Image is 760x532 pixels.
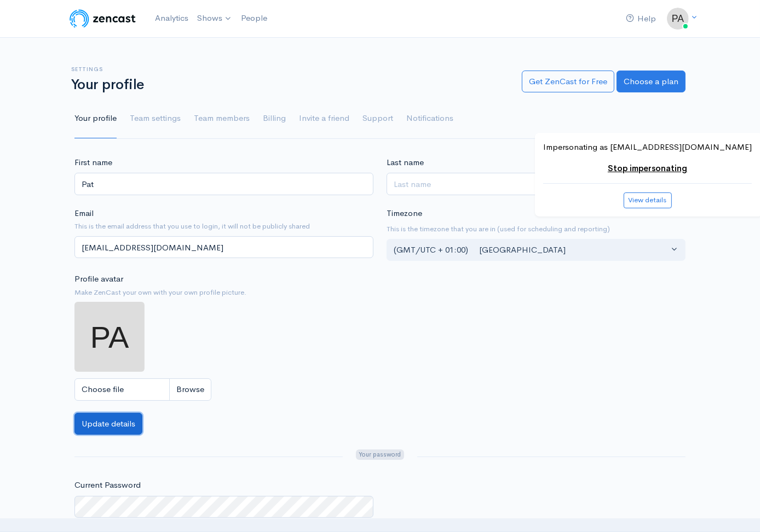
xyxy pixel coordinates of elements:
label: First name [74,156,112,169]
h6: Settings [71,66,509,72]
small: This is the email address that you use to login, it will not be publicly shared [74,221,373,232]
a: Your profile [74,99,117,138]
a: Invite a friend [299,99,349,138]
label: Profile avatar [74,273,123,285]
label: Email [74,207,94,220]
a: Shows [193,7,237,31]
input: First name [74,173,373,195]
button: View details [624,192,672,208]
a: Notifications [406,99,453,138]
p: Impersonating as [EMAIL_ADDRESS][DOMAIN_NAME] [543,141,752,154]
a: Choose a plan [617,71,686,93]
input: Last name [387,173,686,195]
img: ... [74,302,145,372]
span: Your password [356,449,404,460]
a: Team members [194,99,250,138]
div: (GMT/UTC + 01:00) [GEOGRAPHIC_DATA] [394,244,669,256]
a: Team settings [130,99,181,138]
img: ZenCast Logo [68,8,137,30]
label: Current Password [74,479,141,492]
img: ... [667,8,689,30]
a: People [237,7,272,30]
button: Update details [74,413,142,435]
a: Support [362,99,393,138]
label: Last name [387,156,424,169]
a: Help [621,7,660,31]
a: Billing [263,99,286,138]
a: Get ZenCast for Free [522,71,614,93]
button: (GMT/UTC + 01:00) London [387,239,686,261]
input: name@example.com [74,236,373,259]
label: Timezone [387,207,422,220]
small: This is the timezone that you are in (used for scheduling and reporting) [387,224,686,235]
small: Make ZenCast your own with your own profile picture. [74,287,373,298]
a: Analytics [151,7,193,30]
a: Stop impersonating [608,163,687,173]
h1: Your profile [71,77,509,93]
